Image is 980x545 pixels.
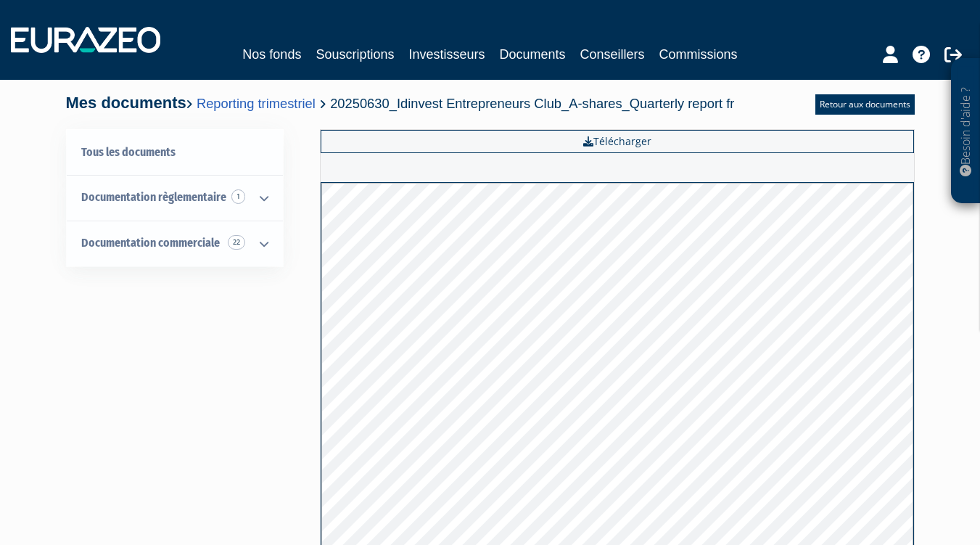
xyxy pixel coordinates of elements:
[81,190,226,204] span: Documentation règlementaire
[231,189,245,204] span: 1
[242,44,301,65] a: Nos fonds
[67,175,283,221] a: Documentation règlementaire 1
[580,44,645,65] a: Conseillers
[321,130,914,153] a: Télécharger
[197,96,316,111] a: Reporting trimestriel
[67,130,283,176] a: Tous les documents
[659,44,738,65] a: Commissions
[11,27,160,53] img: 1732889491-logotype_eurazeo_blanc_rvb.png
[815,94,915,115] a: Retour aux documents
[228,235,245,250] span: 22
[958,66,974,197] p: Besoin d'aide ?
[66,94,735,112] h4: Mes documents
[316,44,394,65] a: Souscriptions
[67,221,283,266] a: Documentation commerciale 22
[408,44,485,65] a: Investisseurs
[500,44,566,65] a: Documents
[81,236,220,250] span: Documentation commerciale
[330,96,734,111] span: 20250630_Idinvest Entrepreneurs Club_A-shares_Quarterly report fr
